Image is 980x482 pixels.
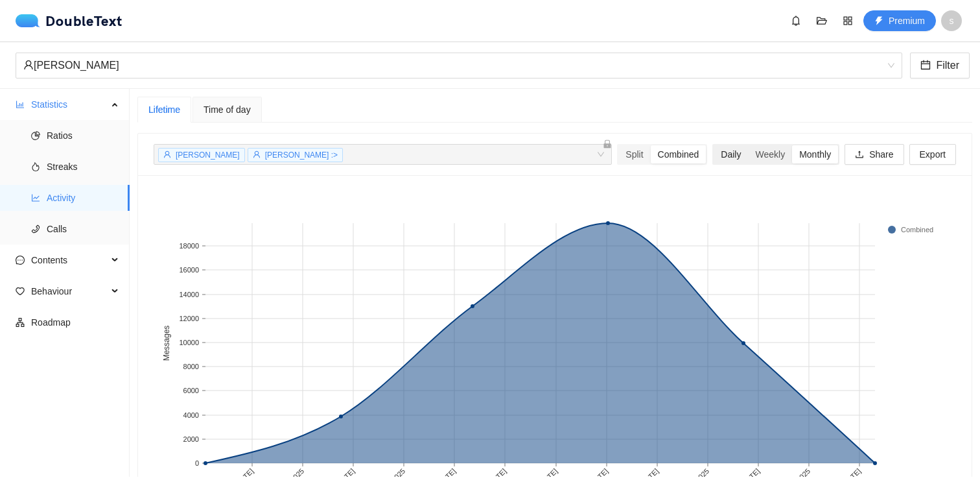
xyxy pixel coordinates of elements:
text: 8000 [183,363,199,370]
div: Daily [714,145,748,163]
span: folder-open [812,16,832,26]
span: phone [31,224,40,234]
span: message [16,256,25,265]
span: Statistics [31,91,108,117]
button: calendarFilter [910,53,970,78]
text: Messages [162,326,171,361]
div: Split [618,145,650,163]
text: 14000 [179,291,199,298]
text: 10000 [179,339,199,346]
span: thunderbolt [874,16,883,27]
span: [PERSON_NAME] :> [265,151,338,160]
span: Share [869,147,893,162]
span: upload [855,150,864,160]
span: calendar [920,60,931,72]
div: [PERSON_NAME] [23,53,883,78]
span: Ratios [47,123,119,149]
span: s [950,10,954,31]
span: Contents [31,247,108,273]
span: apartment [16,318,25,327]
span: bar-chart [16,100,25,109]
button: folder-open [811,10,832,31]
span: Roadmap [31,309,119,335]
span: pie-chart [31,131,40,140]
span: [PERSON_NAME] [176,151,240,160]
span: user [23,60,34,70]
button: appstore [837,10,858,31]
button: uploadShare [845,144,904,165]
span: Calls [47,216,119,242]
div: Lifetime [148,102,180,117]
span: line-chart [31,193,40,202]
text: 12000 [179,315,199,322]
span: Filter [936,57,959,73]
div: Combined [651,145,706,163]
span: Premium [889,14,925,28]
span: user [163,151,171,158]
text: 16000 [179,266,199,274]
span: Behaviour [31,278,108,304]
a: logoDoubleText [16,14,122,27]
span: Export [920,147,946,162]
span: Activity [47,185,119,211]
div: Weekly [748,145,792,163]
button: thunderboltPremium [863,10,936,31]
text: 6000 [183,387,199,394]
img: logo [16,14,45,27]
span: Derrick [23,53,894,78]
span: fire [31,162,40,171]
span: Streaks [47,154,119,180]
span: lock [603,139,612,149]
div: DoubleText [16,14,122,27]
text: 0 [195,459,199,467]
span: heart [16,287,25,296]
button: bell [786,10,806,31]
span: appstore [838,16,857,26]
span: bell [786,16,806,26]
span: Time of day [204,105,251,114]
div: Monthly [792,145,838,163]
text: 2000 [183,435,199,443]
button: Export [909,144,956,165]
span: user [253,151,261,158]
text: 4000 [183,411,199,419]
text: 18000 [179,242,199,250]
